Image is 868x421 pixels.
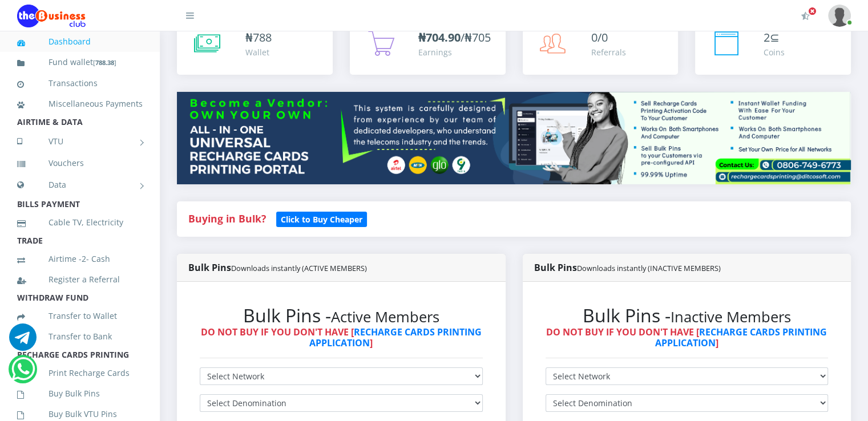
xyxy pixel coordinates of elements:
[591,30,608,45] span: 0/0
[17,49,143,76] a: Fund wallet[788.38]
[17,171,143,199] a: Data
[281,214,362,225] b: Click to Buy Cheaper
[17,150,143,176] a: Vouchers
[177,18,333,75] a: ₦788 Wallet
[764,46,785,58] div: Coins
[245,46,272,58] div: Wallet
[17,380,143,407] a: Buy Bulk Pins
[546,326,827,349] strong: DO NOT BUY IF YOU DON'T HAVE [ ]
[276,212,367,225] a: Click to Buy Cheaper
[95,58,114,67] b: 788.38
[188,212,266,225] strong: Buying in Bulk?
[418,30,461,45] b: ₦704.90
[17,29,143,55] a: Dashboard
[523,18,679,75] a: 0/0 Referrals
[200,305,483,326] h2: Bulk Pins -
[17,303,143,329] a: Transfer to Wallet
[546,305,829,326] h2: Bulk Pins -
[17,266,143,293] a: Register a Referral
[350,18,506,75] a: ₦704.90/₦705 Earnings
[177,92,851,184] img: multitenant_rcp.png
[17,323,143,350] a: Transfer to Bank
[9,332,37,351] a: Chat for support
[655,326,827,349] a: RECHARGE CARDS PRINTING APPLICATION
[764,30,770,45] span: 2
[231,263,367,273] small: Downloads instantly (ACTIVE MEMBERS)
[17,209,143,236] a: Cable TV, Electricity
[591,46,626,58] div: Referrals
[245,29,272,46] div: ₦
[418,30,491,45] span: /₦705
[11,364,35,383] a: Chat for support
[764,29,785,46] div: ⊆
[577,263,721,273] small: Downloads instantly (INACTIVE MEMBERS)
[331,307,439,327] small: Active Members
[801,11,810,21] i: Activate Your Membership
[17,127,143,156] a: VTU
[93,58,116,67] small: [ ]
[17,5,86,27] img: Logo
[17,246,143,272] a: Airtime -2- Cash
[17,70,143,96] a: Transactions
[808,7,817,15] span: Activate Your Membership
[671,307,791,327] small: Inactive Members
[534,261,721,274] strong: Bulk Pins
[418,46,491,58] div: Earnings
[201,326,482,349] strong: DO NOT BUY IF YOU DON'T HAVE [ ]
[17,360,143,386] a: Print Recharge Cards
[828,5,851,27] img: User
[309,326,482,349] a: RECHARGE CARDS PRINTING APPLICATION
[17,91,143,117] a: Miscellaneous Payments
[188,261,367,274] strong: Bulk Pins
[253,30,272,45] span: 788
